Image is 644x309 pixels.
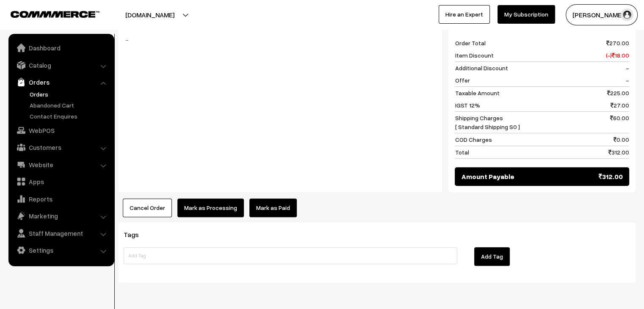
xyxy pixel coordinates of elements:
[455,39,485,47] span: Order Total
[32,50,76,55] div: Domain Overview
[461,171,514,182] span: Amount Payable
[24,14,41,20] div: v 4.0.24
[125,35,436,45] blockquote: -
[606,39,629,47] span: 270.00
[439,5,490,24] a: Hire an Expert
[11,157,111,172] a: Website
[11,123,111,138] a: WebPOS
[455,76,470,85] span: Offer
[11,11,100,17] img: COMMMERCE
[626,76,629,85] span: -
[28,112,111,121] a: Contact Enquires
[455,63,508,72] span: Additional Discount
[23,49,30,56] img: tab_domain_overview_orange.svg
[177,199,244,217] button: Mark as Processing
[621,8,633,21] img: user
[11,226,111,241] a: Staff Management
[455,88,499,97] span: Taxable Amount
[249,199,297,217] a: Mark as Paid
[11,174,111,189] a: Apps
[28,101,111,110] a: Abandoned Cart
[94,50,143,55] div: Keywords by Traffic
[96,4,204,25] button: [DOMAIN_NAME]
[11,74,111,90] a: Orders
[11,208,111,223] a: Marketing
[11,191,111,207] a: Reports
[124,230,149,239] span: Tags
[14,22,20,29] img: website_grey.svg
[11,58,111,73] a: Catalog
[22,22,93,29] div: Domain: [DOMAIN_NAME]
[606,51,629,60] span: (-) 18.00
[455,135,492,144] span: COD Charges
[608,148,629,157] span: 312.00
[607,88,629,97] span: 225.00
[566,4,638,25] button: [PERSON_NAME]…
[455,148,469,157] span: Total
[84,49,91,56] img: tab_keywords_by_traffic_grey.svg
[455,51,493,60] span: Item Discount
[599,171,623,182] span: 312.00
[626,63,629,72] span: -
[11,40,111,55] a: Dashboard
[123,199,172,217] button: Cancel Order
[474,247,510,266] button: Add Tag
[611,101,629,110] span: 27.00
[610,113,629,131] span: 60.00
[455,113,520,131] span: Shipping Charges [ Standard Shipping S0 ]
[11,8,85,19] a: COMMMERCE
[14,14,20,20] img: logo_orange.svg
[455,101,480,110] span: IGST 12%
[11,140,111,155] a: Customers
[124,247,457,264] input: Add Tag
[28,90,111,99] a: Orders
[11,243,111,258] a: Settings
[614,135,629,144] span: 0.00
[498,5,555,24] a: My Subscription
